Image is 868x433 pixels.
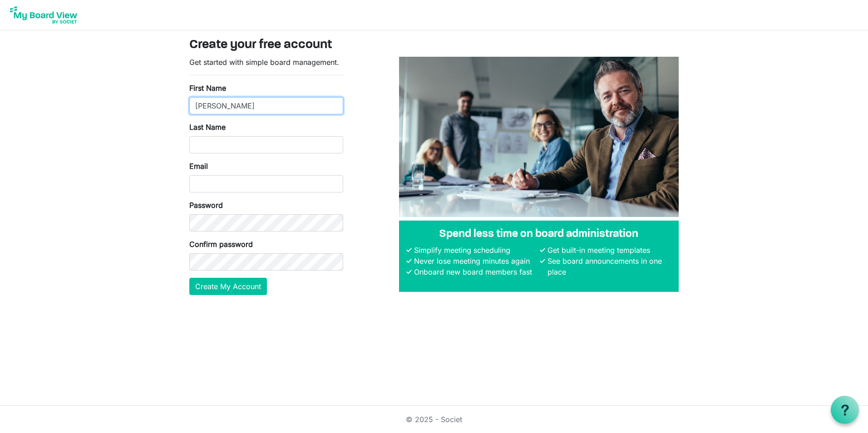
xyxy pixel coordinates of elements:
label: Last Name [189,122,226,133]
label: Confirm password [189,239,253,250]
li: See board announcements in one place [545,256,671,277]
span: Get started with simple board management. [189,58,339,67]
h3: Create your free account [189,38,679,53]
img: A photograph of board members sitting at a table [399,57,679,217]
label: First Name [189,83,226,93]
li: Onboard new board members fast [412,266,538,277]
li: Simplify meeting scheduling [412,245,538,256]
a: © 2025 - Societ [406,415,462,424]
li: Get built-in meeting templates [545,245,671,256]
img: My Board View Logo [7,4,80,26]
label: Password [189,200,223,211]
label: Email [189,161,208,172]
li: Never lose meeting minutes again [412,256,538,266]
button: Create My Account [189,278,267,295]
h4: Spend less time on board administration [406,228,671,241]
